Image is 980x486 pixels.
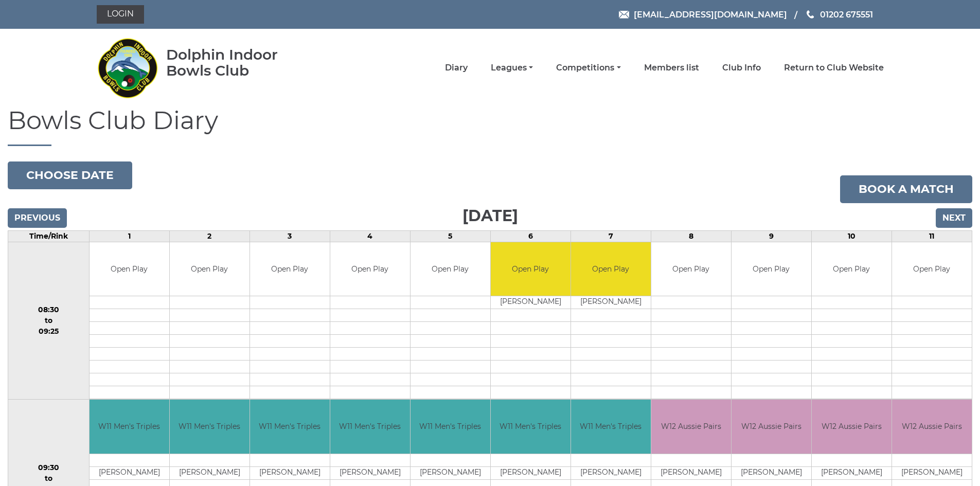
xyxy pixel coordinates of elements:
[812,466,892,479] td: [PERSON_NAME]
[250,242,330,296] td: Open Play
[89,230,169,242] td: 1
[731,230,811,242] td: 9
[651,230,731,242] td: 8
[250,230,330,242] td: 3
[170,400,250,454] td: W11 Men's Triples
[491,400,571,454] td: W11 Men's Triples
[8,230,90,242] td: Time/Rink
[330,466,410,479] td: [PERSON_NAME]
[556,62,620,74] a: Competitions
[571,466,651,479] td: [PERSON_NAME]
[651,466,731,479] td: [PERSON_NAME]
[812,400,892,454] td: W12 Aussie Pairs
[90,466,169,479] td: [PERSON_NAME]
[490,230,571,242] td: 6
[491,296,571,309] td: [PERSON_NAME]
[330,242,410,296] td: Open Play
[8,107,972,146] h1: Bowls Club Diary
[619,11,629,19] img: Email
[651,400,731,454] td: W12 Aussie Pairs
[892,466,972,479] td: [PERSON_NAME]
[491,62,533,74] a: Leagues
[445,62,468,74] a: Diary
[90,242,169,296] td: Open Play
[410,230,490,242] td: 5
[411,400,490,454] td: W11 Men's Triples
[330,230,410,242] td: 4
[807,10,814,19] img: Phone us
[634,9,787,19] span: [EMAIL_ADDRESS][DOMAIN_NAME]
[8,242,90,400] td: 08:30 to 09:25
[97,5,144,24] a: Login
[811,230,892,242] td: 10
[812,242,892,296] td: Open Play
[8,208,67,228] input: Previous
[491,242,571,296] td: Open Play
[330,400,410,454] td: W11 Men's Triples
[250,400,330,454] td: W11 Men's Triples
[732,400,811,454] td: W12 Aussie Pairs
[805,8,873,21] a: Phone us 01202 675551
[170,242,250,296] td: Open Play
[170,466,250,479] td: [PERSON_NAME]
[840,175,972,203] a: Book a match
[732,242,811,296] td: Open Play
[784,62,884,74] a: Return to Club Website
[651,242,731,296] td: Open Play
[169,230,250,242] td: 2
[97,32,158,104] img: Dolphin Indoor Bowls Club
[732,466,811,479] td: [PERSON_NAME]
[892,230,972,242] td: 11
[644,62,699,74] a: Members list
[936,208,972,228] input: Next
[411,242,490,296] td: Open Play
[571,400,651,454] td: W11 Men's Triples
[250,466,330,479] td: [PERSON_NAME]
[619,8,787,21] a: Email [EMAIL_ADDRESS][DOMAIN_NAME]
[8,161,132,189] button: Choose date
[571,230,651,242] td: 7
[722,62,761,74] a: Club Info
[411,466,490,479] td: [PERSON_NAME]
[166,47,311,79] div: Dolphin Indoor Bowls Club
[571,242,651,296] td: Open Play
[820,9,873,19] span: 01202 675551
[892,242,972,296] td: Open Play
[90,400,169,454] td: W11 Men's Triples
[571,296,651,309] td: [PERSON_NAME]
[491,466,571,479] td: [PERSON_NAME]
[892,400,972,454] td: W12 Aussie Pairs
